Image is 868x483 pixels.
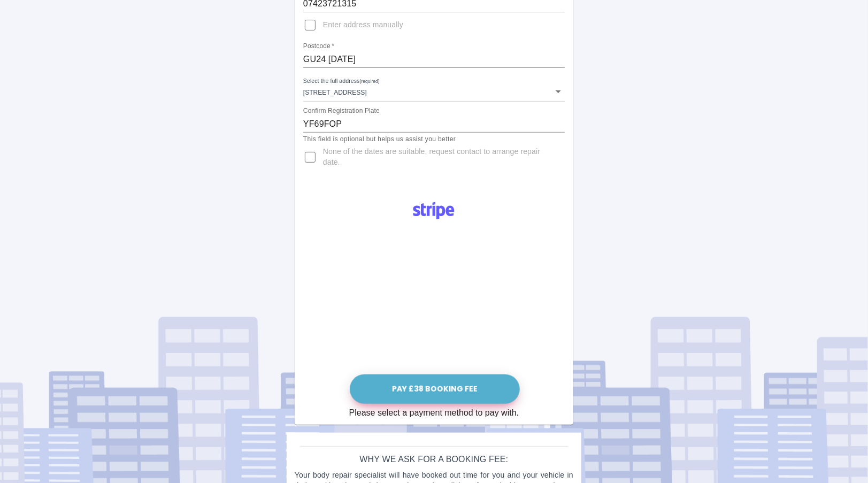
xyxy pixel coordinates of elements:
iframe: Secure payment input frame [347,227,521,371]
label: Postcode [303,42,334,51]
h6: Why we ask for a booking fee: [295,452,573,467]
img: Logo [407,198,460,224]
label: Confirm Registration Plate [303,106,380,115]
span: None of the dates are suitable, request contact to arrange repair date. [323,147,556,168]
span: Enter address manually [323,20,403,30]
button: Pay £38 Booking Fee [350,374,520,404]
div: Please select a payment method to pay with. [349,407,519,419]
div: [STREET_ADDRESS] [303,82,565,101]
p: This field is optional but helps us assist you better [303,134,565,145]
label: Select the full address [303,77,380,86]
small: (required) [360,79,380,84]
